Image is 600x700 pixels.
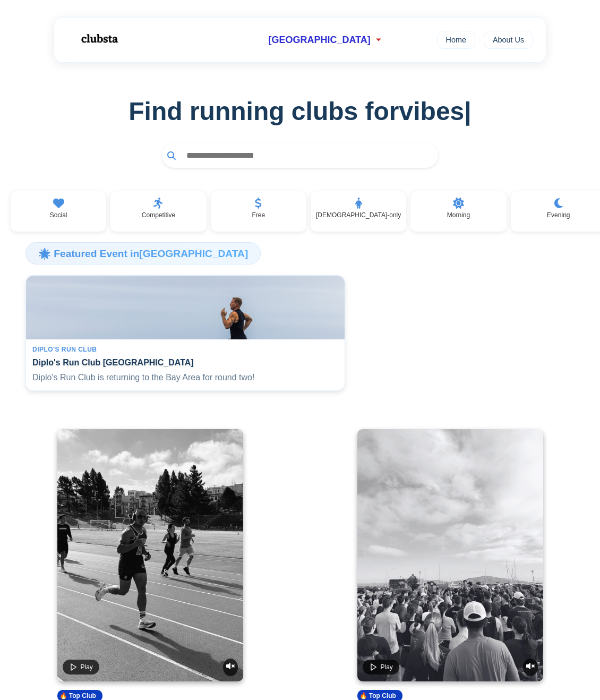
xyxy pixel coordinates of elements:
h3: 🌟 Featured Event in [GEOGRAPHIC_DATA] [25,242,261,264]
button: Play video [363,660,399,675]
p: Competitive [142,211,175,219]
p: Diplo's Run Club is returning to the Bay Area for round two! [32,372,338,383]
h4: Diplo's Run Club [GEOGRAPHIC_DATA] [32,357,338,368]
div: Diplo's Run Club [32,346,338,353]
p: Free [252,211,265,219]
img: Logo [67,25,131,52]
p: [DEMOGRAPHIC_DATA]-only [316,211,401,219]
p: Evening [547,211,570,219]
span: Play [381,663,393,671]
span: [GEOGRAPHIC_DATA] [269,35,371,46]
a: About Us [484,31,533,49]
p: Social [50,211,67,219]
img: Diplo's Run Club San Francisco [26,276,345,339]
span: vibes [399,97,472,126]
button: Play video [63,660,99,675]
span: | [464,97,471,125]
h1: Find running clubs for [17,97,583,126]
p: Morning [447,211,470,219]
button: Unmute video [223,659,238,676]
button: Unmute video [523,659,538,676]
a: Home [437,31,475,49]
span: Play [81,663,93,671]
